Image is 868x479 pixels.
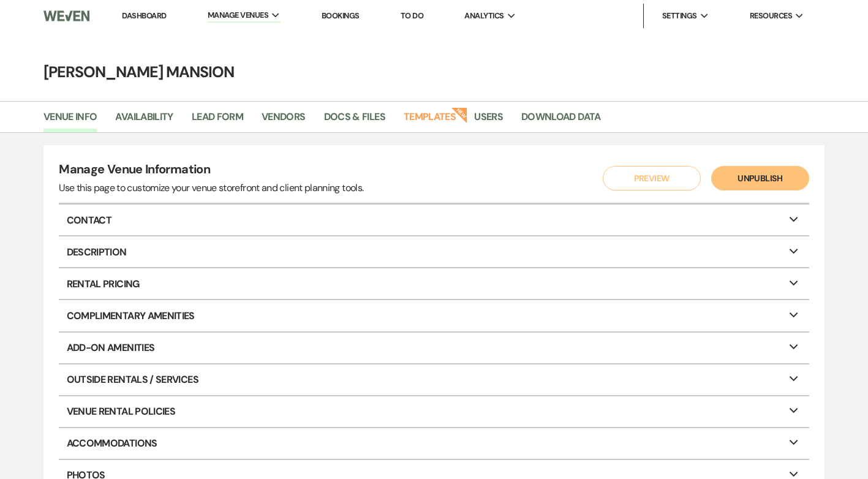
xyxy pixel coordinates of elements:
[59,333,809,363] p: Add-On Amenities
[59,300,809,331] p: Complimentary Amenities
[401,10,423,21] a: To Do
[750,10,792,22] span: Resources
[208,9,268,21] span: Manage Venues
[192,109,243,132] a: Lead Form
[464,10,504,22] span: Analytics
[324,109,385,132] a: Docs & Files
[59,205,809,235] p: Contact
[404,109,456,132] a: Templates
[322,10,360,21] a: Bookings
[59,160,363,181] h4: Manage Venue Information
[43,109,97,132] a: Venue Info
[115,109,173,132] a: Availability
[662,10,697,22] span: Settings
[59,236,809,267] p: Description
[451,106,469,123] strong: New
[521,109,601,132] a: Download Data
[474,109,503,132] a: Users
[59,428,809,459] p: Accommodations
[600,166,698,190] a: Preview
[59,268,809,299] p: Rental Pricing
[262,109,306,132] a: Vendors
[711,166,809,190] button: Unpublish
[59,181,363,195] div: Use this page to customize your venue storefront and client planning tools.
[43,3,89,29] img: Weven Logo
[122,10,166,21] a: Dashboard
[59,364,809,395] p: Outside Rentals / Services
[603,166,701,190] button: Preview
[59,396,809,427] p: Venue Rental Policies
